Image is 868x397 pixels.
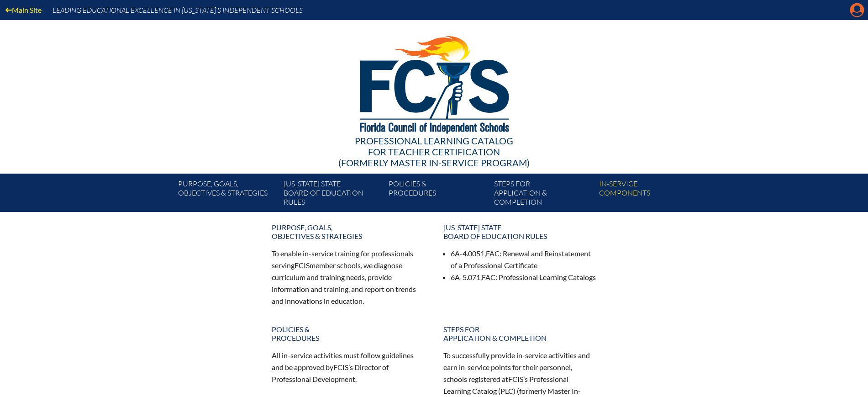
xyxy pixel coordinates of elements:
a: Policies &Procedures [385,177,490,212]
a: Main Site [2,4,45,16]
li: 6A-4.0051, : Renewal and Reinstatement of a Professional Certificate [451,248,597,271]
a: Steps forapplication & completion [490,177,595,212]
span: for Teacher Certification [368,146,500,157]
img: FCISlogo221.eps [340,20,528,145]
span: FAC [486,249,500,258]
a: In-servicecomponents [595,177,700,212]
span: FCIS [333,363,348,371]
svg: Manage Account [850,3,864,17]
a: Purpose, goals,objectives & strategies [174,177,279,212]
a: Policies &Procedures [266,321,431,346]
span: PLC [500,386,513,395]
p: To enable in-service training for professionals serving member schools, we diagnose curriculum an... [272,248,425,307]
div: Professional Learning Catalog (formerly Master In-service Program) [171,135,697,168]
span: FCIS [295,261,310,270]
a: [US_STATE] StateBoard of Education rules [438,219,602,244]
a: Purpose, goals,objectives & strategies [266,219,431,244]
a: Steps forapplication & completion [438,321,602,346]
span: FAC [482,273,495,281]
li: 6A-5.071, : Professional Learning Catalogs [451,271,597,283]
span: FCIS [508,375,523,383]
p: All in-service activities must follow guidelines and be approved by ’s Director of Professional D... [272,349,425,385]
a: [US_STATE] StateBoard of Education rules [280,177,385,212]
